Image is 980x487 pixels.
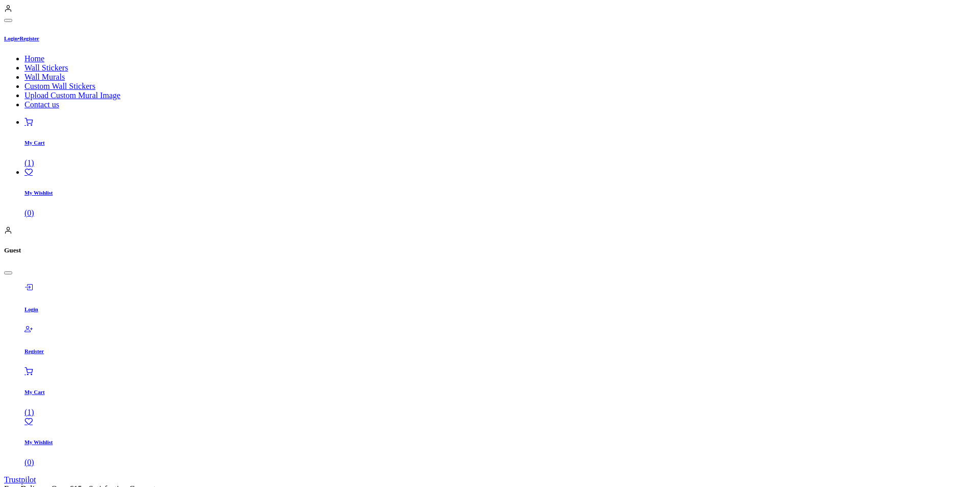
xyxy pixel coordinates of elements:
h6: Register [24,348,976,354]
span: 1 [27,408,31,416]
span: 1 [27,158,31,167]
h6: My Wishlist [24,439,976,445]
a: Trustpilot [4,475,36,484]
span: ( ) [24,158,34,167]
a: LoginRegister [4,35,39,41]
span: 0 [27,208,31,217]
span: 0 [27,458,31,467]
span: Upload Custom Mural Image [24,91,120,100]
span: Home [24,54,44,63]
h5: Guest [4,246,976,254]
span: Wall Stickers [24,63,68,72]
h6: Login [24,306,976,312]
h6: My Wishlist [24,190,976,196]
button: Close [4,19,12,22]
span: Contact us [24,100,59,109]
h6: My Cart [24,389,976,395]
span: ( ) [24,208,34,217]
button: Close [4,271,12,274]
span: • [18,35,20,41]
span: ( ) [24,408,34,416]
h6: My Cart [24,140,976,146]
span: Custom Wall Stickers [24,82,95,90]
span: ( ) [24,458,34,467]
span: Wall Murals [24,73,65,81]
